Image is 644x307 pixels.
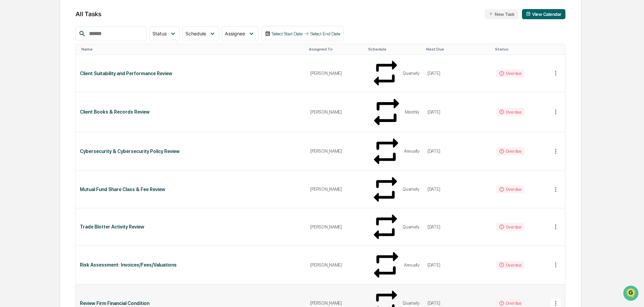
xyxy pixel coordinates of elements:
[496,108,524,116] div: Overdue
[304,31,309,36] img: arrow right
[80,301,302,306] div: Review Firm Financial Condition
[622,285,641,303] iframe: Open customer support
[80,187,302,192] div: Mutual Fund Share Class & Fee Review
[485,9,519,19] button: New Task
[423,55,492,92] td: [DATE]
[405,110,419,115] div: Monthly
[311,31,340,36] div: Select End Date
[115,54,123,62] button: Start new chat
[423,208,492,246] td: [DATE]
[426,47,490,52] div: Toggle SortBy
[423,246,492,284] td: [DATE]
[56,85,84,92] span: Attestations
[310,301,361,306] div: [PERSON_NAME]
[404,263,419,268] div: Annually
[526,11,531,16] img: calendar
[403,301,419,306] div: Quarterly
[310,149,361,154] div: [PERSON_NAME]
[496,185,524,193] div: Overdue
[265,31,270,36] img: calendar
[522,9,565,19] button: View Calendar
[272,31,302,36] div: Select Start Date
[81,47,303,52] div: Toggle SortBy
[310,224,361,229] div: [PERSON_NAME]
[552,47,565,52] div: Toggle SortBy
[310,263,361,268] div: [PERSON_NAME]
[80,262,302,268] div: Risk Assessment: Invoices/Fees/Valuations
[7,86,12,91] div: 🖐️
[13,85,43,92] span: Preclearance
[49,86,54,91] div: 🗄️
[13,98,42,104] span: Data Lookup
[80,224,302,229] div: Trade Blotter Activity Review
[4,82,46,94] a: 🖐️Preclearance
[423,171,492,208] td: [DATE]
[404,149,419,154] div: Annually
[4,95,45,107] a: 🔎Data Lookup
[495,47,549,52] div: Toggle SortBy
[80,109,302,115] div: Client Books & Records Review
[403,224,419,229] div: Quarterly
[7,98,12,104] div: 🔎
[185,31,206,36] span: Schedule
[496,147,524,155] div: Overdue
[7,52,19,64] img: 1746055101610-c473b297-6a78-478c-a979-82029cc54cd1
[403,187,419,192] div: Quarterly
[403,71,419,76] div: Quarterly
[225,31,245,36] span: Assignee
[310,187,361,192] div: [PERSON_NAME]
[23,52,111,58] div: Start new chat
[152,31,167,36] span: Status
[310,71,361,76] div: [PERSON_NAME]
[67,114,82,119] span: Pylon
[80,71,302,76] div: Client Suitability and Performance Review
[423,92,492,132] td: [DATE]
[310,110,361,115] div: [PERSON_NAME]
[76,10,101,18] span: All Tasks
[496,69,524,78] div: Overdue
[368,47,421,52] div: Toggle SortBy
[496,223,524,231] div: Overdue
[496,261,524,269] div: Overdue
[18,31,111,38] input: Clear
[423,132,492,171] td: [DATE]
[309,47,363,52] div: Toggle SortBy
[7,14,123,25] p: How can we help?
[23,58,85,64] div: We're available if you need us!
[46,82,86,94] a: 🗄️Attestations
[80,149,302,154] div: Cybersecurity & Cybersecurity Policy Review
[48,114,82,119] a: Powered byPylon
